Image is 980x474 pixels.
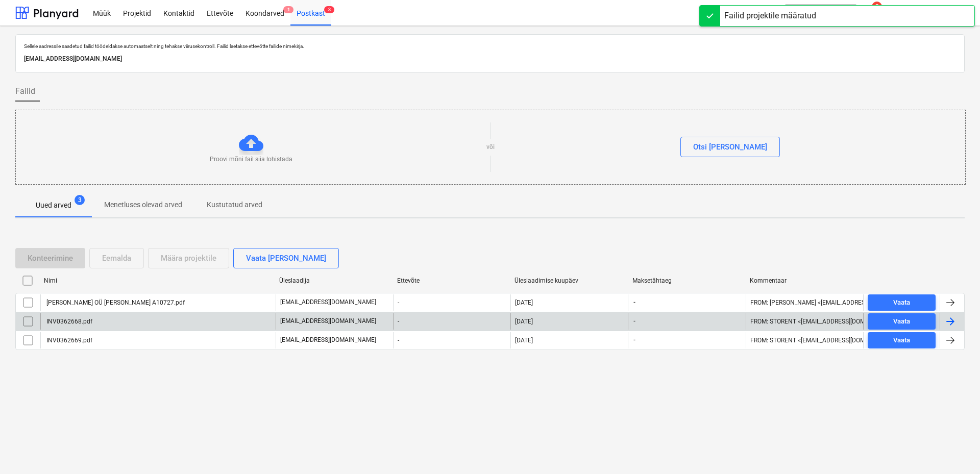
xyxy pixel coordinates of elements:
[24,54,956,64] p: [EMAIL_ADDRESS][DOMAIN_NAME]
[750,277,860,284] div: Kommentaar
[246,252,326,265] div: Vaata [PERSON_NAME]
[207,199,262,210] p: Kustutatud arved
[45,299,185,306] div: [PERSON_NAME] OÜ [PERSON_NAME] A10727.pdf
[515,299,533,306] div: [DATE]
[15,110,966,185] div: Proovi mõni fail siia lohistadavõiOtsi [PERSON_NAME]
[893,335,910,346] div: Vaata
[893,297,910,309] div: Vaata
[44,277,271,284] div: Nimi
[868,294,936,311] button: Vaata
[515,318,533,325] div: [DATE]
[514,277,624,284] div: Üleslaadimise kuupäev
[393,313,510,330] div: -
[280,317,376,326] p: [EMAIL_ADDRESS][DOMAIN_NAME]
[280,336,376,344] p: [EMAIL_ADDRESS][DOMAIN_NAME]
[233,248,339,268] button: Vaata [PERSON_NAME]
[104,199,182,210] p: Menetluses olevad arved
[693,140,767,154] div: Otsi [PERSON_NAME]
[283,6,293,13] span: 1
[632,277,742,284] div: Maksetähtaeg
[515,337,533,344] div: [DATE]
[45,337,92,344] div: INV0362669.pdf
[36,200,71,211] p: Uued arved
[632,336,636,344] span: -
[893,316,910,328] div: Vaata
[397,277,507,284] div: Ettevõte
[45,318,92,325] div: INV0362668.pdf
[210,155,292,164] p: Proovi mõni fail siia lohistada
[868,332,936,348] button: Vaata
[486,143,495,152] p: või
[393,294,510,311] div: -
[280,298,376,307] p: [EMAIL_ADDRESS][DOMAIN_NAME]
[680,137,780,157] button: Otsi [PERSON_NAME]
[15,85,35,97] span: Failid
[279,277,389,284] div: Üleslaadija
[632,317,636,326] span: -
[75,195,85,205] span: 3
[868,313,936,330] button: Vaata
[324,6,334,13] span: 3
[724,10,816,22] div: Failid projektile määratud
[632,298,636,307] span: -
[929,425,980,474] iframe: Chat Widget
[393,332,510,348] div: -
[24,43,956,49] p: Sellele aadressile saadetud failid töödeldakse automaatselt ning tehakse viirusekontroll. Failid ...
